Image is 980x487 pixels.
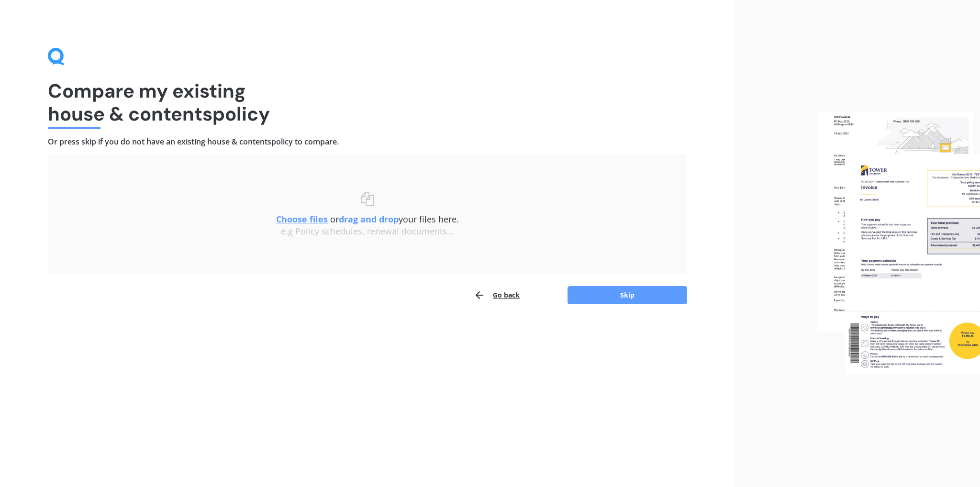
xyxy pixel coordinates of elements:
[339,213,399,225] b: drag and drop
[474,286,520,305] button: Go back
[276,213,459,225] span: or your files here.
[48,137,687,147] h4: Or press skip if you do not have an existing house & contents policy to compare.
[568,286,687,304] button: Skip
[276,213,328,225] u: Choose files
[817,112,980,375] img: files.webp
[48,79,687,125] h1: Compare my existing house & contents policy
[67,226,668,237] div: e.g Policy schedules, renewal documents...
